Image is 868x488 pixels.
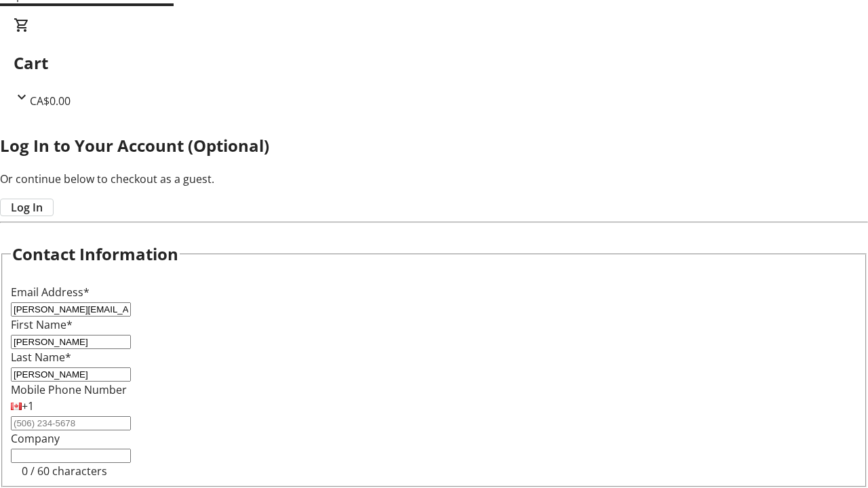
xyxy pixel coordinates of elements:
input: (506) 234-5678 [11,416,131,430]
h2: Cart [14,51,854,75]
span: CA$0.00 [30,94,71,108]
h2: Contact Information [12,242,178,266]
label: Company [11,431,60,446]
label: Email Address* [11,285,90,300]
label: Last Name* [11,350,71,365]
span: Log In [11,199,43,216]
div: CartCA$0.00 [14,17,854,109]
label: First Name* [11,317,73,332]
tr-character-limit: 0 / 60 characters [22,464,107,479]
label: Mobile Phone Number [11,382,127,397]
